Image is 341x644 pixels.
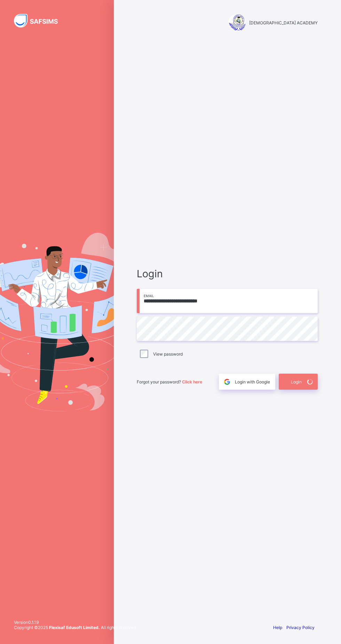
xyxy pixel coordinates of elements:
strong: Flexisaf Edusoft Limited. [49,625,100,630]
span: Forgot your password? [137,379,202,384]
a: Click here [182,379,202,384]
span: Version 0.1.19 [14,620,137,625]
img: google.396cfc9801f0270233282035f929180a.svg [223,378,231,386]
span: Login [291,379,302,384]
a: Help [273,625,282,630]
img: SAFSIMS Logo [14,14,66,27]
label: View password [153,351,183,357]
span: [DEMOGRAPHIC_DATA] ACADEMY [249,20,318,25]
span: Login with Google [235,379,270,384]
span: Copyright © 2025 All rights reserved. [14,625,137,630]
span: Login [137,268,318,280]
a: Privacy Policy [286,625,315,630]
